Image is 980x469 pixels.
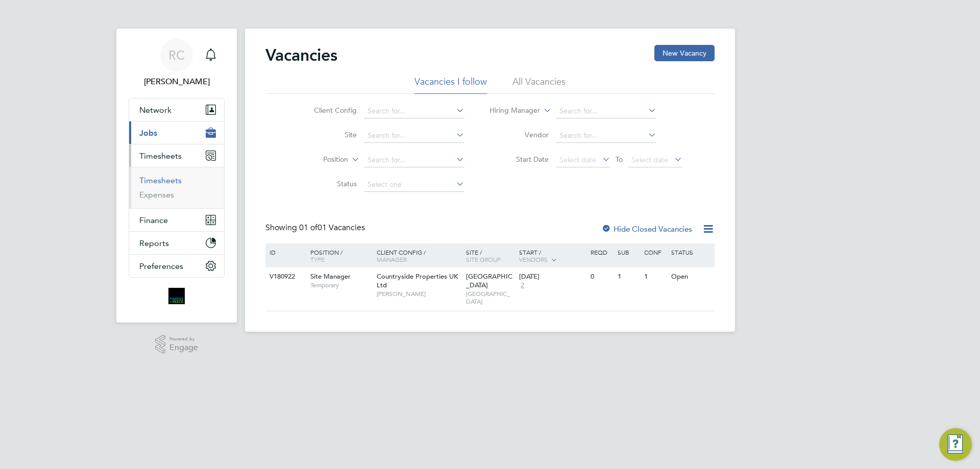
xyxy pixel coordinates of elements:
[310,281,372,289] span: Temporary
[139,261,183,271] span: Preferences
[129,98,224,121] button: Network
[168,288,185,304] img: bromak-logo-retina.png
[267,267,303,286] div: V180922
[303,243,374,268] div: Position /
[310,272,351,281] span: Site Manager
[481,106,540,116] label: Hiring Manager
[466,290,514,306] span: [GEOGRAPHIC_DATA]
[517,243,588,269] div: Start /
[466,272,512,289] span: [GEOGRAPHIC_DATA]
[139,151,182,161] span: Timesheets
[556,129,656,143] input: Search for...
[310,255,325,263] span: Type
[155,335,199,354] a: Powered byEngage
[631,155,668,164] span: Select date
[139,176,182,185] a: Timesheets
[939,428,972,461] button: Engage Resource Center
[129,144,224,167] button: Timesheets
[298,106,357,115] label: Client Config
[588,267,615,286] div: 0
[129,232,224,254] button: Reports
[377,290,461,298] span: [PERSON_NAME]
[601,224,692,234] label: Hide Closed Vacancies
[654,45,715,61] button: New Vacancy
[642,267,668,286] div: 1
[168,48,185,62] span: RC
[519,273,585,281] div: [DATE]
[669,243,713,261] div: Status
[129,255,224,277] button: Preferences
[374,243,463,268] div: Client Config /
[414,76,487,94] li: Vacancies I follow
[490,130,549,139] label: Vendor
[265,45,337,65] h2: Vacancies
[642,243,668,261] div: Conf
[299,223,365,233] span: 01 Vacancies
[559,155,596,164] span: Select date
[116,29,237,323] nav: Main navigation
[139,105,171,115] span: Network
[490,155,549,164] label: Start Date
[129,121,224,144] button: Jobs
[267,243,303,261] div: ID
[364,104,464,118] input: Search for...
[615,267,642,286] div: 1
[169,343,198,352] span: Engage
[463,243,517,268] div: Site /
[377,255,407,263] span: Manager
[519,255,548,263] span: Vendors
[588,243,615,261] div: Reqd
[139,128,157,138] span: Jobs
[169,335,198,343] span: Powered by
[669,267,713,286] div: Open
[129,209,224,231] button: Finance
[129,167,224,208] div: Timesheets
[289,155,348,165] label: Position
[299,223,317,233] span: 01 of
[139,190,174,200] a: Expenses
[139,238,169,248] span: Reports
[298,179,357,188] label: Status
[556,104,656,118] input: Search for...
[377,272,458,289] span: Countryside Properties UK Ltd
[129,76,225,88] span: Robyn Clarke
[364,153,464,167] input: Search for...
[129,39,225,88] a: RC[PERSON_NAME]
[364,178,464,192] input: Select one
[139,215,168,225] span: Finance
[615,243,642,261] div: Sub
[519,281,526,290] span: 2
[129,288,225,304] a: Go to home page
[466,255,501,263] span: Site Group
[298,130,357,139] label: Site
[265,223,367,233] div: Showing
[512,76,566,94] li: All Vacancies
[364,129,464,143] input: Search for...
[612,153,626,166] span: To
